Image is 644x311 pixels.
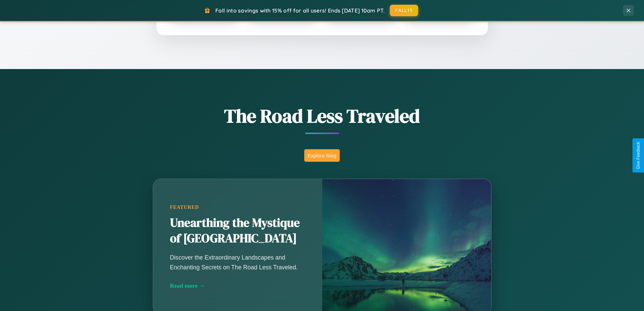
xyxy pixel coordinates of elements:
div: Featured [170,204,305,210]
button: Explore Blog [304,149,340,162]
div: Give Feedback [636,142,641,169]
span: Fall into savings with 15% off for all users! Ends [DATE] 10am PT. [215,7,385,14]
p: Discover the Extraordinary Landscapes and Enchanting Secrets on The Road Less Traveled. [170,253,305,272]
h2: Unearthing the Mystique of [GEOGRAPHIC_DATA] [170,215,305,246]
button: FALL15 [390,5,418,16]
h1: The Road Less Traveled [119,103,525,129]
div: Read more → [170,282,305,289]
